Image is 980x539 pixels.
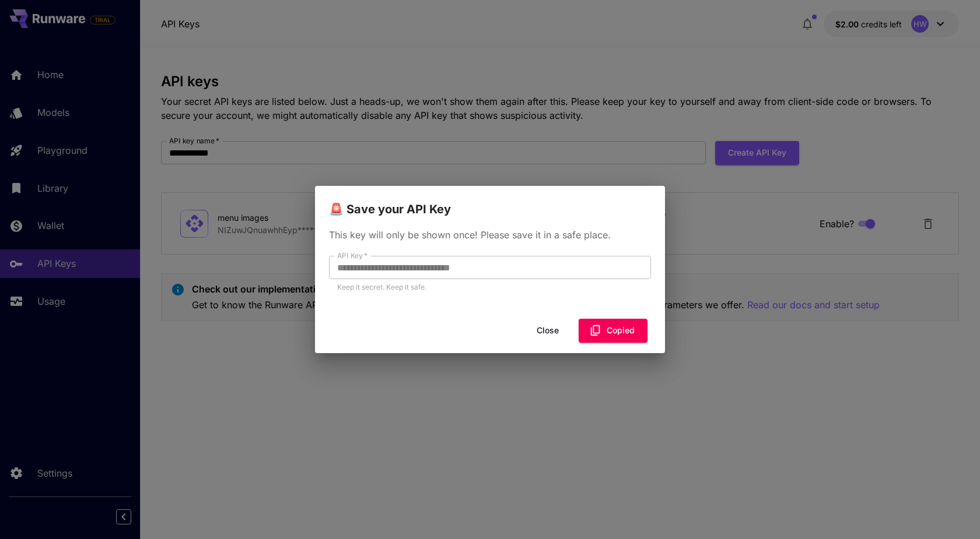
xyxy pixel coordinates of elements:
[337,281,643,293] p: Keep it secret. Keep it safe.
[579,319,647,343] button: Copied
[315,186,665,219] h2: 🚨 Save your API Key
[337,251,367,260] label: API Key
[329,228,651,242] p: This key will only be shown once! Please save it in a safe place.
[521,319,574,343] button: Close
